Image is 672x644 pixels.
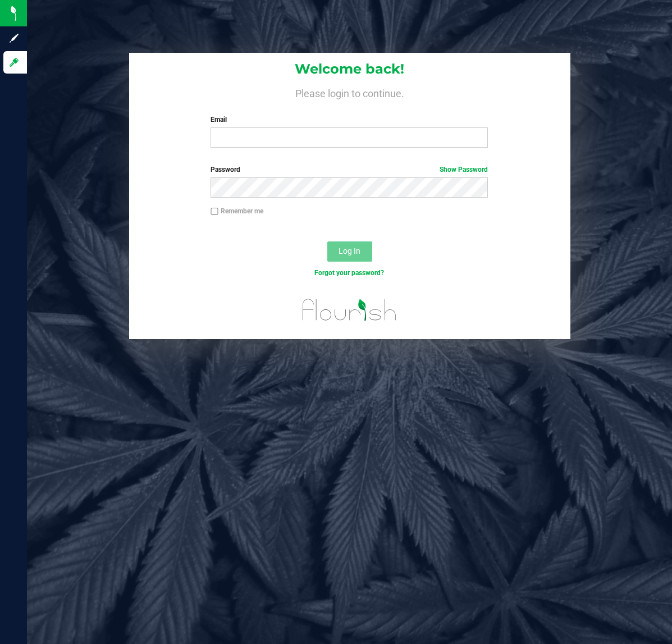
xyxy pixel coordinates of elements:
h4: Please login to continue. [129,85,570,99]
label: Email [211,115,488,125]
label: Remember me [211,206,263,216]
inline-svg: Log in [8,57,20,68]
button: Log In [327,241,372,262]
h1: Welcome back! [129,62,570,76]
img: flourish_logo.svg [294,290,405,330]
span: Password [211,166,240,173]
a: Forgot your password? [314,269,384,277]
inline-svg: Sign up [8,33,20,44]
a: Show Password [440,166,488,173]
input: Remember me [211,208,218,216]
span: Log In [339,246,360,255]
